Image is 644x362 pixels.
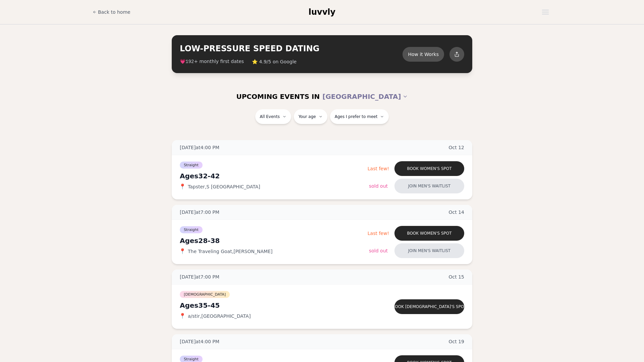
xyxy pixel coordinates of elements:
span: UPCOMING EVENTS IN [236,92,320,101]
button: Book women's spot [394,226,464,241]
a: Back to home [93,5,130,19]
span: 📍 [180,313,185,319]
span: Back to home [98,9,130,15]
span: Straight [180,226,203,233]
span: [DATE] at 7:00 PM [180,209,219,216]
span: 📍 [180,249,185,254]
span: luvvly [309,7,335,17]
span: Sold Out [369,248,388,253]
span: 192 [185,59,194,64]
span: Oct 14 [449,209,465,216]
button: How it Works [402,47,444,62]
div: Ages 35-45 [180,301,369,310]
button: [GEOGRAPHIC_DATA] [322,89,408,104]
span: Oct 12 [449,144,465,151]
span: Oct 15 [449,274,465,280]
span: Sold Out [369,183,388,189]
span: All Events [260,114,280,119]
button: All Events [255,109,291,124]
span: [DEMOGRAPHIC_DATA] [180,291,230,298]
button: Book [DEMOGRAPHIC_DATA]'s spot [394,299,464,314]
span: Last few! [368,231,389,236]
button: Your age [294,109,327,124]
div: Ages 32-42 [180,171,368,181]
span: Ages I prefer to meet [335,114,378,119]
button: Ages I prefer to meet [330,109,389,124]
h2: LOW-PRESSURE SPEED DATING [180,43,402,54]
button: Join men's waitlist [394,243,464,258]
button: Open menu [539,7,551,17]
div: Ages 28-38 [180,236,368,245]
button: Join men's waitlist [394,179,464,193]
span: Last few! [368,166,389,171]
a: luvvly [309,7,335,17]
span: 💗 + monthly first dates [180,58,244,65]
span: ⭐ 4.9/5 on Google [252,58,297,65]
span: [DATE] at 4:00 PM [180,338,219,345]
span: [DATE] at 4:00 PM [180,144,219,151]
span: Oct 19 [449,338,465,345]
span: Your age [299,114,316,119]
span: 📍 [180,184,185,189]
button: Book women's spot [394,161,464,176]
span: a/stir , [GEOGRAPHIC_DATA] [188,313,251,319]
span: Straight [180,162,203,169]
span: The Traveling Goat , [PERSON_NAME] [188,248,272,255]
span: [DATE] at 7:00 PM [180,274,219,280]
span: Tapster , S [GEOGRAPHIC_DATA] [188,183,260,190]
